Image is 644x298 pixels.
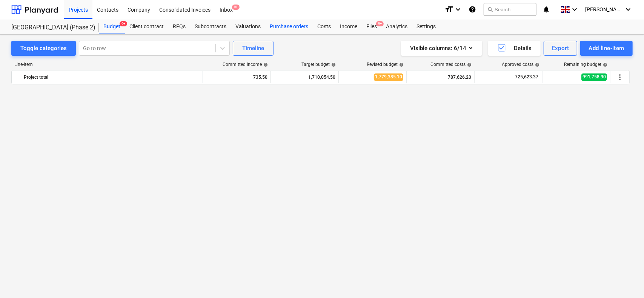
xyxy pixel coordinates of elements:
[168,19,190,34] a: RFQs
[11,62,203,67] div: Line-item
[466,63,472,67] span: help
[20,43,67,53] div: Toggle categories
[233,41,274,56] button: Timeline
[564,62,607,67] div: Remaining budget
[301,62,336,67] div: Target budget
[367,62,404,67] div: Revised budget
[410,71,471,83] div: 787,626.20
[99,19,125,34] a: Budget9+
[533,63,539,67] span: help
[487,6,493,12] span: search
[376,21,384,26] span: 9+
[552,43,569,53] div: Export
[99,19,125,34] div: Budget
[242,43,264,53] div: Timeline
[601,63,607,67] span: help
[412,19,440,34] a: Settings
[444,5,453,14] i: format_size
[570,5,579,14] i: keyboard_arrow_down
[543,5,550,14] i: notifications
[544,41,578,56] button: Export
[335,19,362,34] a: Income
[231,19,265,34] a: Valuations
[190,19,231,34] a: Subcontracts
[514,74,539,80] span: 725,623.37
[232,5,240,10] span: 9+
[430,62,472,67] div: Committed costs
[206,71,267,83] div: 735.50
[410,43,473,53] div: Visible columns : 6/14
[125,19,168,34] a: Client contract
[313,19,335,34] a: Costs
[488,41,541,56] button: Details
[401,41,482,56] button: Visible columns:6/14
[502,62,539,67] div: Approved costs
[223,62,268,67] div: Committed income
[615,73,624,82] span: More actions
[484,3,536,16] button: Search
[362,19,381,34] a: Files9+
[120,21,127,26] span: 9+
[398,63,404,67] span: help
[374,73,403,81] span: 1,779,385.10
[24,71,200,83] div: Project total
[330,63,336,67] span: help
[274,71,335,83] div: 1,710,054.50
[381,19,412,34] a: Analytics
[265,19,313,34] a: Purchase orders
[624,5,633,14] i: keyboard_arrow_down
[589,43,624,53] div: Add line-item
[11,41,76,56] button: Toggle categories
[606,262,644,298] iframe: Chat Widget
[469,5,476,14] i: Knowledge base
[453,5,463,14] i: keyboard_arrow_down
[585,6,623,12] span: [PERSON_NAME]
[581,73,607,81] span: 991,758.90
[580,41,633,56] button: Add line-item
[11,24,90,32] div: [GEOGRAPHIC_DATA] (Phase 2)
[262,63,268,67] span: help
[362,19,381,34] div: Files
[497,43,532,53] div: Details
